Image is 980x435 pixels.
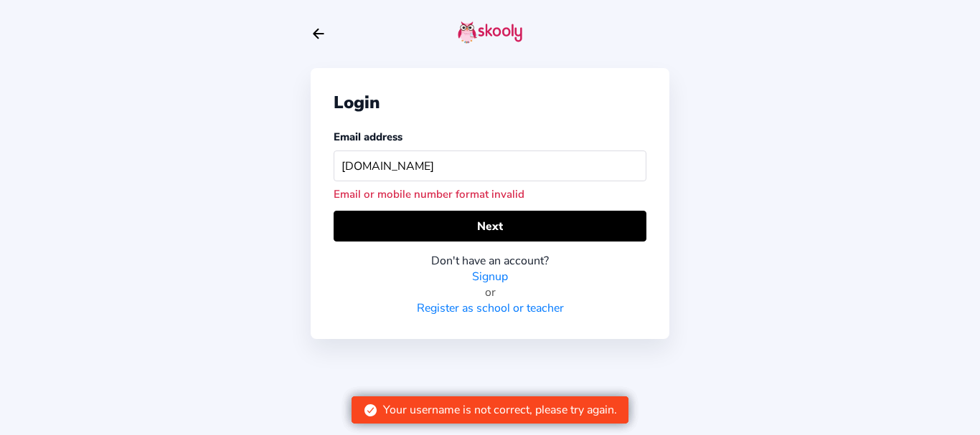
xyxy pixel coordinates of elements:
[334,187,646,201] div: Email or mobile number format invalid
[363,403,378,418] ion-icon: checkmark circle
[334,211,646,242] button: Next
[334,130,402,144] label: Email address
[334,253,646,269] div: Don't have an account?
[417,300,564,316] a: Register as school or teacher
[458,21,522,44] img: skooly-logo.png
[334,91,646,114] div: Login
[472,269,508,285] a: Signup
[334,285,646,300] div: or
[334,150,646,181] input: Your email address
[311,26,326,42] button: arrow back outline
[383,402,617,418] div: Your username is not correct, please try again.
